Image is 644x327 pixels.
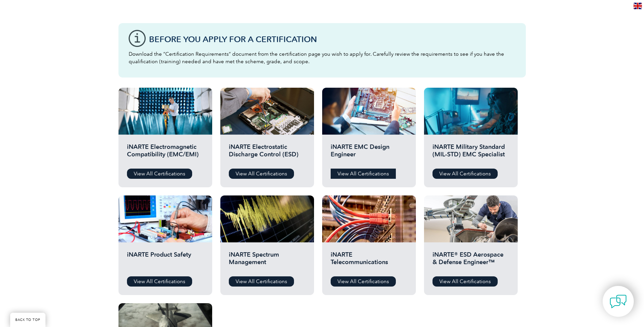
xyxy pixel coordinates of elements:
[229,251,306,271] h2: iNARTE Spectrum Management
[229,143,306,163] h2: iNARTE Electrostatic Discharge Control (ESD)
[127,169,192,179] a: View All Certifications
[149,35,516,44] h3: Before You Apply For a Certification
[229,169,294,179] a: View All Certifications
[229,276,294,287] a: View All Certifications
[633,3,642,9] img: en
[331,169,396,179] a: View All Certifications
[433,276,498,287] a: View All Certifications
[127,251,204,271] h2: iNARTE Product Safety
[331,251,407,271] h2: iNARTE Telecommunications
[433,251,509,271] h2: iNARTE® ESD Aerospace & Defense Engineer™
[10,313,45,327] a: BACK TO TOP
[331,143,407,163] h2: iNARTE EMC Design Engineer
[127,276,192,287] a: View All Certifications
[433,169,498,179] a: View All Certifications
[610,293,627,310] img: contact-chat.png
[331,276,396,287] a: View All Certifications
[433,143,509,163] h2: iNARTE Military Standard (MIL-STD) EMC Specialist
[129,50,516,65] p: Download the “Certification Requirements” document from the certification page you wish to apply ...
[127,143,204,163] h2: iNARTE Electromagnetic Compatibility (EMC/EMI)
